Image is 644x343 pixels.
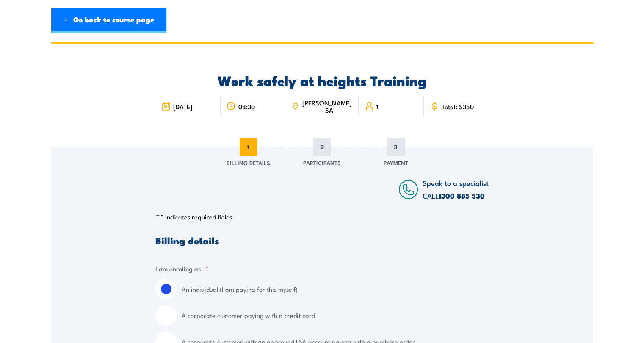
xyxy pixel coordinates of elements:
[173,103,193,110] span: [DATE]
[155,264,208,274] legend: I am enroling as:
[182,279,489,300] label: An individual (I am paying for this myself)
[423,177,489,201] span: Speak to a specialist CALL
[227,158,270,167] span: Billing Details
[238,103,255,110] span: 08:30
[442,103,474,110] span: Total: $350
[387,138,405,156] span: 3
[439,190,485,201] a: 1300 885 530
[155,235,489,245] h3: Billing details
[376,103,379,110] span: 1
[51,8,166,33] a: ← Go back to course page
[303,158,341,167] span: Participants
[240,138,257,156] span: 1
[182,305,489,326] label: A corporate customer paying with a credit card
[301,99,353,113] span: [PERSON_NAME] - SA
[155,74,489,86] h2: Work safely at heights Training
[313,138,331,156] span: 2
[384,158,408,167] span: Payment
[155,213,489,221] p: " " indicates required fields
